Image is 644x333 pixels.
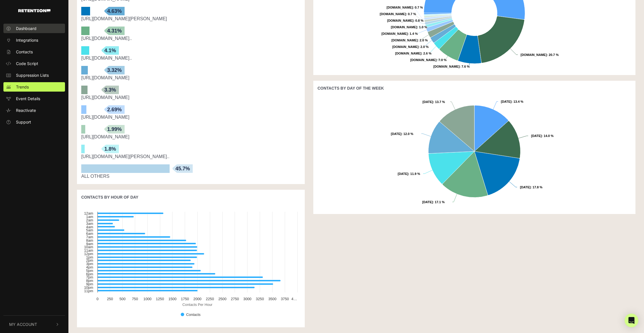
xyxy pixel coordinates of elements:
span: 1.99% [104,125,125,134]
text: 9pm [86,282,93,286]
tspan: [DATE] [501,100,511,103]
text: 5pm [86,269,93,273]
text: : 7.0 % [410,58,446,62]
div: https://bruntworkwear.com/pages/store-locator [81,134,300,140]
text: 3500 [268,297,276,301]
span: Integrations [16,37,38,43]
tspan: [DOMAIN_NAME] [391,25,417,29]
text: : 17.8 % [520,185,543,189]
text: 4am [86,225,93,229]
a: [URL][DOMAIN_NAME] [81,115,129,120]
span: My Account [9,321,37,327]
div: ALL OTHERS [81,173,300,180]
text: 1500 [168,297,176,301]
span: Contacts [16,49,33,55]
text: 2750 [231,297,239,301]
text: 2500 [218,297,226,301]
text: 250 [107,297,113,301]
text: 11am [84,248,93,253]
text: 11pm [84,289,93,293]
text: : 0.8 % [387,19,423,22]
span: 3.3% [101,86,119,94]
text: 1am [86,215,93,219]
tspan: [DATE] [531,134,542,138]
text: : 2.0 % [391,39,428,42]
text: : 14.0 % [531,134,554,138]
text: 4… [291,297,297,301]
text: : 2.0 % [392,45,428,49]
tspan: [DATE] [398,172,408,175]
tspan: [DOMAIN_NAME] [387,6,413,9]
a: Integrations [3,35,65,45]
span: 4.31% [104,27,125,35]
div: https://bruntworkwear.com/collections/apparel [81,74,300,81]
text: : 2.6 % [395,52,431,55]
a: [URL][DOMAIN_NAME][PERSON_NAME].. [81,154,169,159]
text: 6pm [86,272,93,276]
text: : 20.7 % [521,53,559,56]
text: 12pm [84,252,93,256]
div: https://bruntworkwear.com/products/the-marin-waterproof-soft-toe [81,35,300,42]
text: 500 [119,297,125,301]
text: : 13.4 % [501,100,523,103]
span: Code Script [16,60,38,66]
a: [URL][DOMAIN_NAME] [81,134,129,139]
tspan: [DATE] [422,100,433,104]
text: 5am [86,228,93,232]
a: Reactivate [3,106,65,115]
text: 12am [84,211,93,215]
img: Retention.com [18,9,50,12]
text: 1750 [181,297,189,301]
tspan: [DATE] [520,185,531,189]
text: 3250 [256,297,264,301]
text: 3am [86,221,93,226]
text: 2000 [193,297,201,301]
span: Suppression Lists [16,72,49,78]
a: Trends [3,82,65,92]
text: 3750 [281,297,289,301]
strong: CONTACTS BY HOUR OF DAY [81,195,138,199]
div: https://bruntworkwear.com/products/the-marin-waterproof-comp-toe [81,55,300,62]
a: Dashboard [3,24,65,33]
text: 10pm [84,285,93,290]
tspan: [DOMAIN_NAME] [391,39,418,42]
a: Contacts [3,47,65,56]
text: 0 [96,297,98,301]
span: 3.32% [104,66,125,74]
tspan: [DOMAIN_NAME] [433,65,460,68]
span: Trends [16,84,29,90]
text: : 0.7 % [387,6,423,9]
tspan: [DOMAIN_NAME] [381,32,408,35]
a: [URL][DOMAIN_NAME].. [81,56,132,60]
text: 2am [86,218,93,222]
text: 7pm [86,275,93,279]
tspan: [DOMAIN_NAME] [410,58,436,62]
span: Reactivate [16,107,36,113]
div: Open Intercom Messenger [625,314,638,327]
text: 9am [86,242,93,246]
text: 3pm [86,262,93,266]
tspan: [DATE] [391,132,401,136]
span: 2.69% [104,105,125,114]
tspan: [DOMAIN_NAME] [521,53,547,56]
text: 1000 [143,297,151,301]
div: https://bruntworkwear.com/collections/pants-shorts [81,94,300,101]
strong: CONTACTS BY DAY OF THE WEEK [318,86,384,90]
tspan: [DOMAIN_NAME] [392,45,419,49]
text: Contacts [186,312,201,317]
text: 2pm [86,258,93,263]
span: Dashboard [16,25,36,31]
text: : 13.7 % [422,100,445,104]
span: 1.8% [101,145,119,153]
text: : 1.0 % [391,25,427,29]
text: 8am [86,238,93,243]
text: 3000 [243,297,251,301]
text: 1pm [86,255,93,259]
tspan: [DOMAIN_NAME] [380,12,406,16]
tspan: [DOMAIN_NAME] [387,19,413,22]
text: : 12.0 % [391,132,413,136]
a: [URL][DOMAIN_NAME] [81,95,129,100]
text: : 7.6 % [433,65,470,68]
tspan: [DATE] [422,200,433,204]
text: Contacts Per Hour [182,302,213,307]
